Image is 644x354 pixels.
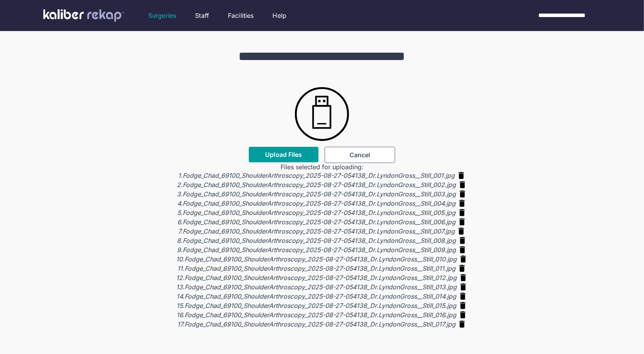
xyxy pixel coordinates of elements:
[43,9,124,22] img: kaliber labs logo
[325,147,395,163] button: Cancel
[457,217,467,227] img: delete
[249,147,319,162] button: Upload Files
[458,236,467,245] img: delete
[273,11,287,20] a: Help
[458,189,467,199] img: delete
[176,283,457,291] div: 13 . Fodge_Chad_69100_ShoulderArthroscopy_2025-08-27-054138_Dr.LyndonGross__Still_013.jpg
[177,311,457,319] div: 16 . Fodge_Chad_69100_ShoulderArthroscopy_2025-08-27-054138_Dr.LyndonGross__Still_016.jpg
[177,292,457,300] div: 14 . Fodge_Chad_69100_ShoulderArthroscopy_2025-08-27-054138_Dr.LyndonGross__Still_014.jpg
[457,208,467,217] img: delete
[457,320,467,329] img: delete
[176,274,457,282] div: 12 . Fodge_Chad_69100_ShoulderArthroscopy_2025-08-27-054138_Dr.LyndonGross__Still_012.jpg
[295,81,349,147] img: kaliber usb
[457,227,466,236] img: delete
[178,227,455,235] div: 7 . Fodge_Chad_69100_ShoulderArthroscopy_2025-08-27-054138_Dr.LyndonGross__Still_007.jpg
[458,245,467,254] img: delete
[178,265,456,272] div: 11 . Fodge_Chad_69100_ShoulderArthroscopy_2025-08-27-054138_Dr.LyndonGross__Still_011.jpg
[195,11,209,20] a: Staff
[178,172,455,179] div: 1 . Fodge_Chad_69100_ShoulderArthroscopy_2025-08-27-054138_Dr.LyndonGross__Still_001.jpg
[178,218,456,226] div: 6 . Fodge_Chad_69100_ShoulderArthroscopy_2025-08-27-054138_Dr.LyndonGross__Still_006.jpg
[459,254,468,264] img: delete
[459,282,468,292] img: delete
[459,273,468,282] img: delete
[457,199,467,208] img: delete
[177,302,457,309] div: 15 . Fodge_Chad_69100_ShoulderArthroscopy_2025-08-27-054138_Dr.LyndonGross__Still_015.jpg
[177,237,456,244] div: 8 . Fodge_Chad_69100_ShoulderArthroscopy_2025-08-27-054138_Dr.LyndonGross__Still_008.jpg
[148,11,176,20] a: Surgeries
[178,209,456,217] div: 5 . Fodge_Chad_69100_ShoulderArthroscopy_2025-08-27-054138_Dr.LyndonGross__Still_005.jpg
[457,171,466,180] img: delete
[349,151,370,159] span: Cancel
[458,310,468,320] img: delete
[228,11,254,20] a: Facilities
[176,255,457,263] div: 10 . Fodge_Chad_69100_ShoulderArthroscopy_2025-08-27-054138_Dr.LyndonGross__Still_010.jpg
[178,199,456,207] div: 4 . Fodge_Chad_69100_ShoulderArthroscopy_2025-08-27-054138_Dr.LyndonGross__Still_004.jpg
[178,320,456,328] div: 17 . Fodge_Chad_69100_ShoulderArthroscopy_2025-08-27-054138_Dr.LyndonGross__Still_017.jpg
[458,180,467,189] img: delete
[457,264,467,273] img: delete
[177,246,456,254] div: 9 . Fodge_Chad_69100_ShoulderArthroscopy_2025-08-27-054138_Dr.LyndonGross__Still_009.jpg
[265,151,302,158] span: Upload Files
[458,301,468,310] img: delete
[176,163,468,171] div: Files selected for uploading:
[458,292,468,301] img: delete
[177,181,456,189] div: 2 . Fodge_Chad_69100_ShoulderArthroscopy_2025-08-27-054138_Dr.LyndonGross__Still_002.jpg
[177,190,456,198] div: 3 . Fodge_Chad_69100_ShoulderArthroscopy_2025-08-27-054138_Dr.LyndonGross__Still_003.jpg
